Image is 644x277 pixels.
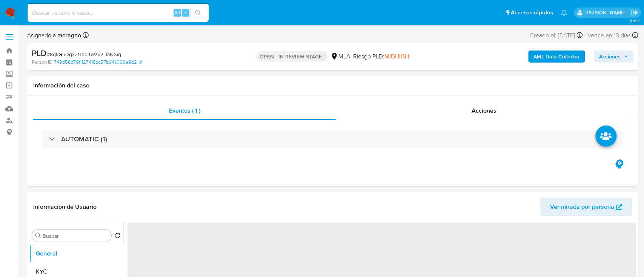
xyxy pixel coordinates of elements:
[61,135,107,143] h3: AUTOMATIC (1)
[472,106,496,115] span: Acciones
[35,233,41,239] button: Buscar
[29,245,123,263] button: General
[384,52,409,61] span: MIDHIGH
[550,198,614,216] span: Ver mirada por persona
[594,51,633,63] button: Acciones
[42,130,623,148] div: AUTOMATIC (1)
[585,9,628,16] p: marielabelen.cragno@mercadolibre.com
[353,52,409,61] span: Riesgo PLD:
[530,30,583,40] div: Creado el: [DATE]
[540,198,632,216] button: Ver mirada por persona
[587,31,631,40] span: Vence en 13 días
[169,106,200,115] span: Eventos ( 1 )
[511,9,553,17] span: Accesos rápidos
[32,47,47,59] b: PLD
[32,59,52,66] b: Person ID
[561,9,567,16] a: Notificaciones
[533,51,579,63] b: AML Data Collector
[584,30,586,40] span: -
[256,51,327,62] p: OPEN - IN REVIEW STAGE I
[43,233,108,239] input: Buscar
[528,51,585,63] button: AML Data Collector
[330,52,350,61] div: MLA
[27,31,81,40] span: Asignado a
[599,51,621,63] span: Acciones
[190,8,206,18] button: search-icon
[33,82,632,89] h1: Información del caso
[184,9,187,16] span: s
[28,8,209,18] input: Buscar usuario o caso...
[47,51,121,58] span: # 8qkGuDgxZfTed4Wzv2HaNXiq
[174,9,180,16] span: Alt
[114,233,120,241] button: Volver al orden por defecto
[56,31,81,40] b: mcragno
[630,9,638,17] a: Salir
[33,203,97,211] h1: Información de Usuario
[54,59,142,66] a: 749d58d79f1127418dc57b64c069e9d2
